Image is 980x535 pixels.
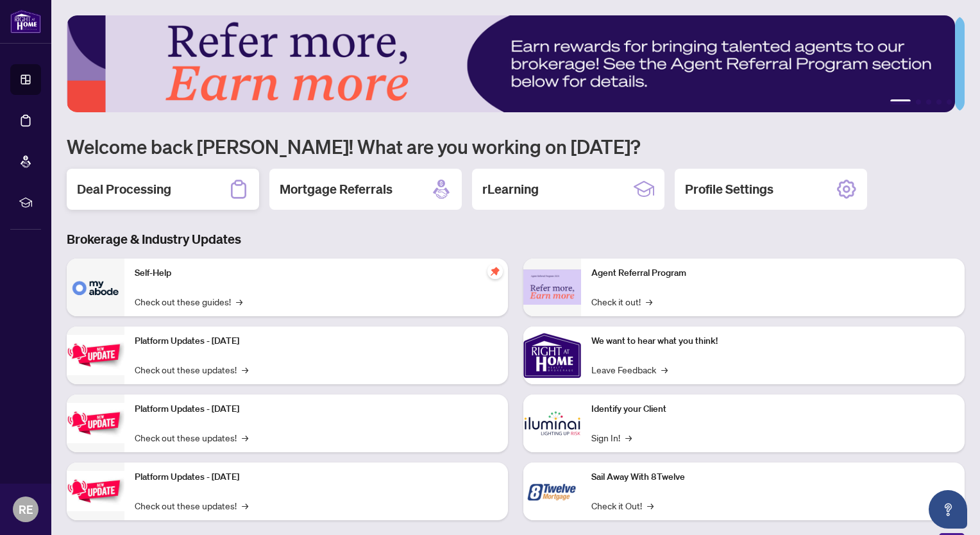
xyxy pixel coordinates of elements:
h1: Welcome back [PERSON_NAME]! What are you working on [DATE]? [67,134,965,158]
h3: Brokerage & Industry Updates [67,230,965,248]
span: → [242,430,248,445]
button: 5 [947,99,952,105]
a: Check out these guides!→ [135,294,242,309]
button: 4 [936,99,942,105]
img: Sail Away With 8Twelve [523,463,581,520]
h2: rLearning [482,180,539,198]
p: Self-Help [135,266,498,280]
a: Check out these updates!→ [135,498,248,513]
span: → [661,362,668,377]
a: Check out these updates!→ [135,430,248,445]
a: Check out these updates!→ [135,362,248,377]
p: Platform Updates - [DATE] [135,470,498,484]
span: → [625,430,632,445]
p: Platform Updates - [DATE] [135,402,498,416]
span: → [242,498,248,513]
p: Platform Updates - [DATE] [135,334,498,348]
h2: Mortgage Referrals [280,180,393,198]
a: Check it out!→ [591,294,652,309]
img: Platform Updates - July 8, 2025 [67,403,124,443]
img: Self-Help [67,259,124,316]
p: Agent Referral Program [591,266,954,280]
img: Platform Updates - June 23, 2025 [67,471,124,511]
p: We want to hear what you think! [591,334,954,348]
img: Agent Referral Program [523,269,581,305]
p: Identify your Client [591,402,954,416]
img: Identify your Client [523,395,581,452]
span: → [236,294,242,309]
h2: Deal Processing [77,180,171,198]
img: logo [10,10,41,33]
button: 3 [926,99,931,105]
a: Sign In!→ [591,430,632,445]
a: Leave Feedback→ [591,362,668,377]
p: Sail Away With 8Twelve [591,470,954,484]
span: → [647,498,654,513]
span: → [646,294,652,309]
h2: Profile Settings [685,180,773,198]
img: Platform Updates - July 21, 2025 [67,335,124,375]
span: RE [19,500,33,518]
span: → [242,362,248,377]
span: pushpin [487,264,503,279]
button: 1 [890,99,911,105]
img: Slide 0 [67,15,955,112]
img: We want to hear what you think! [523,327,581,384]
a: Check it Out!→ [591,498,654,513]
button: 2 [916,99,921,105]
button: Open asap [929,490,967,529]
